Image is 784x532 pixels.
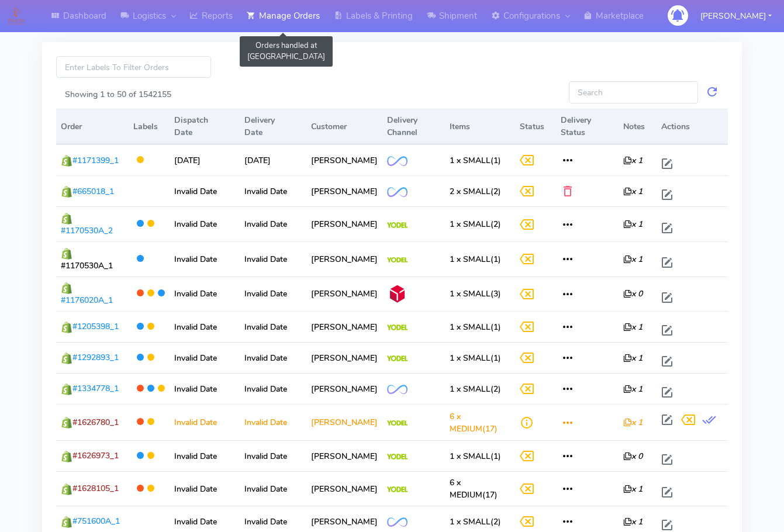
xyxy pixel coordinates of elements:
img: Yodel [387,454,407,460]
th: Delivery Date [240,109,306,144]
img: Yodel [387,420,407,426]
span: 1 x SMALL [450,219,491,230]
td: Invalid Date [240,311,306,342]
td: [PERSON_NAME] [306,373,382,404]
span: #1334778_1 [72,383,119,394]
td: [PERSON_NAME] [306,175,382,206]
td: [PERSON_NAME] [306,342,382,373]
span: (2) [450,384,501,395]
span: (1) [450,254,501,265]
span: (2) [450,516,501,527]
span: #1205398_1 [72,321,119,332]
td: [PERSON_NAME] [306,440,382,471]
span: 2 x SMALL [450,186,491,197]
td: [PERSON_NAME] [306,404,382,440]
span: #1626973_1 [72,450,119,461]
img: DPD [387,284,407,304]
span: (2) [450,186,501,197]
img: OnFleet [387,385,407,395]
span: #1171399_1 [72,155,119,166]
img: OnFleet [387,156,407,166]
span: #665018_1 [72,186,114,197]
span: #1292893_1 [72,352,119,363]
th: Dispatch Date [170,109,240,144]
i: x 1 [623,219,643,230]
span: 6 x MEDIUM [450,477,482,500]
img: Yodel [387,486,407,492]
td: Invalid Date [240,241,306,277]
td: Invalid Date [240,373,306,404]
span: (3) [450,288,501,299]
span: 1 x SMALL [450,384,491,395]
th: Delivery Status [556,109,619,144]
td: Invalid Date [170,471,240,506]
span: (1) [450,322,501,333]
td: [PERSON_NAME] [306,144,382,175]
span: #1170530A_2 [61,225,113,236]
td: Invalid Date [170,373,240,404]
span: (1) [450,155,501,166]
button: [PERSON_NAME] [692,4,780,28]
th: Order [56,109,129,144]
th: Delivery Channel [382,109,445,144]
td: [DATE] [240,144,306,175]
td: Invalid Date [170,277,240,312]
td: Invalid Date [170,440,240,471]
td: Invalid Date [240,471,306,506]
td: Invalid Date [170,206,240,241]
td: Invalid Date [240,342,306,373]
span: (17) [450,477,498,500]
label: Showing 1 to 50 of 1542155 [65,88,171,101]
i: x 1 [623,155,643,166]
img: OnFleet [387,517,407,527]
i: x 1 [623,186,643,197]
th: Labels [129,109,170,144]
td: Invalid Date [240,206,306,241]
th: Status [515,109,556,144]
i: x 1 [623,417,643,428]
span: (1) [450,353,501,364]
td: Invalid Date [170,241,240,277]
i: x 0 [623,288,643,299]
td: [DATE] [170,144,240,175]
img: OnFleet [387,187,407,197]
i: x 1 [623,254,643,265]
td: Invalid Date [170,404,240,440]
i: x 1 [623,353,643,364]
img: Yodel [387,257,407,263]
i: x 1 [623,384,643,395]
span: (1) [450,451,501,462]
span: #1626780_1 [72,417,119,428]
td: [PERSON_NAME] [306,206,382,241]
td: Invalid Date [170,311,240,342]
td: Invalid Date [240,440,306,471]
span: #1176020A_1 [61,295,113,306]
span: 1 x SMALL [450,353,491,364]
td: [PERSON_NAME] [306,311,382,342]
span: (17) [450,411,498,434]
i: x 1 [623,322,643,333]
span: 1 x SMALL [450,155,491,166]
th: Notes [619,109,657,144]
img: Yodel [387,355,407,361]
span: 1 x SMALL [450,322,491,333]
input: Enter Labels To Filter Orders [56,56,211,78]
img: Yodel [387,222,407,228]
img: Yodel [387,324,407,330]
input: Search [569,81,698,103]
span: 1 x SMALL [450,451,491,462]
span: 6 x MEDIUM [450,411,482,434]
span: #1170530A_1 [61,260,113,271]
td: Invalid Date [240,175,306,206]
span: 1 x SMALL [450,516,491,527]
i: x 1 [623,516,643,527]
td: [PERSON_NAME] [306,241,382,277]
td: Invalid Date [240,404,306,440]
td: [PERSON_NAME] [306,277,382,312]
td: Invalid Date [240,277,306,312]
span: (2) [450,219,501,230]
td: Invalid Date [170,342,240,373]
span: #1628105_1 [72,483,119,494]
td: [PERSON_NAME] [306,471,382,506]
i: x 1 [623,483,643,495]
